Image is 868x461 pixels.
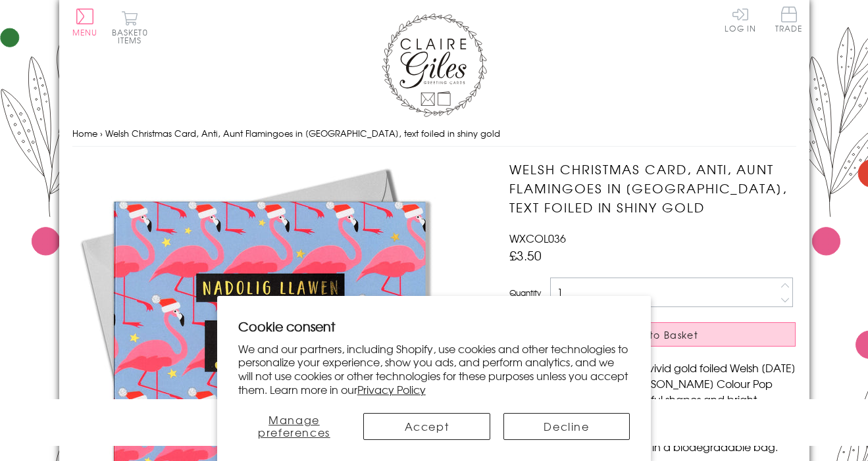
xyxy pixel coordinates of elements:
span: Manage preferences [258,412,330,440]
span: Menu [72,26,98,38]
h1: Welsh Christmas Card, Anti, Aunt Flamingoes in [GEOGRAPHIC_DATA], text foiled in shiny gold [509,160,796,216]
span: › [100,127,103,139]
span: WXCOL036 [509,230,566,246]
a: Home [72,127,97,139]
button: Add to Basket [509,322,796,347]
span: Welsh Christmas Card, Anti, Aunt Flamingoes in [GEOGRAPHIC_DATA], text foiled in shiny gold [105,127,500,139]
h2: Cookie consent [238,317,630,335]
button: Manage preferences [238,413,350,440]
span: 0 items [118,26,148,46]
span: Trade [775,7,803,32]
button: Menu [72,9,98,36]
span: Add to Basket [623,328,698,341]
p: A beautiful, contemporary, vivid gold foiled Welsh [DATE] card from the amazing [PERSON_NAME] Col... [509,360,796,454]
button: Decline [503,413,630,440]
a: Log In [725,7,756,32]
p: We and our partners, including Shopify, use cookies and other technologies to personalize your ex... [238,342,630,397]
button: Basket0 items [112,11,148,44]
nav: breadcrumbs [72,120,796,147]
a: Privacy Policy [357,381,426,397]
label: Quantity [509,287,541,299]
span: £3.50 [509,246,542,264]
button: Accept [363,413,490,440]
a: Trade [775,7,803,35]
img: Claire Giles Greetings Cards [382,13,487,117]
